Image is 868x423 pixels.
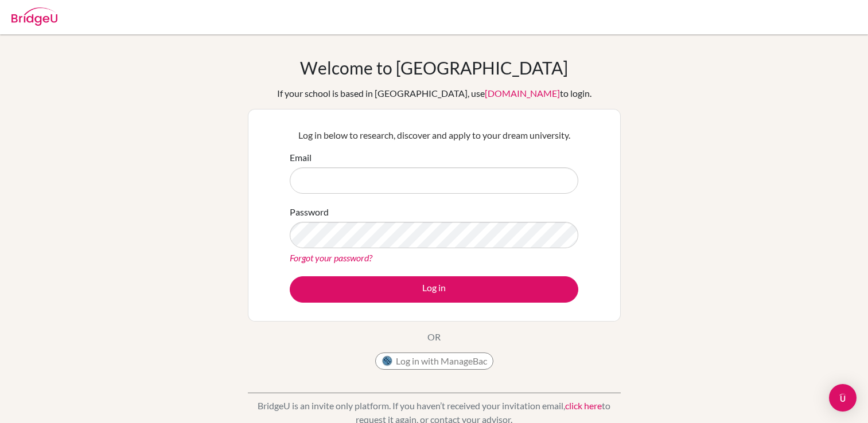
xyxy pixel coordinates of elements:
[290,252,372,263] a: Forgot your password?
[375,352,493,370] button: Log in with ManageBac
[485,88,560,99] a: [DOMAIN_NAME]
[427,330,441,344] p: OR
[290,151,312,164] label: Email
[565,400,602,411] a: click here
[290,128,578,142] p: Log in below to research, discover and apply to your dream university.
[290,205,329,219] label: Password
[829,384,857,412] div: Open Intercom Messenger
[277,87,591,100] div: If your school is based in [GEOGRAPHIC_DATA], use to login.
[300,57,568,78] h1: Welcome to [GEOGRAPHIC_DATA]
[11,7,57,26] img: Bridge-U
[290,276,578,303] button: Log in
